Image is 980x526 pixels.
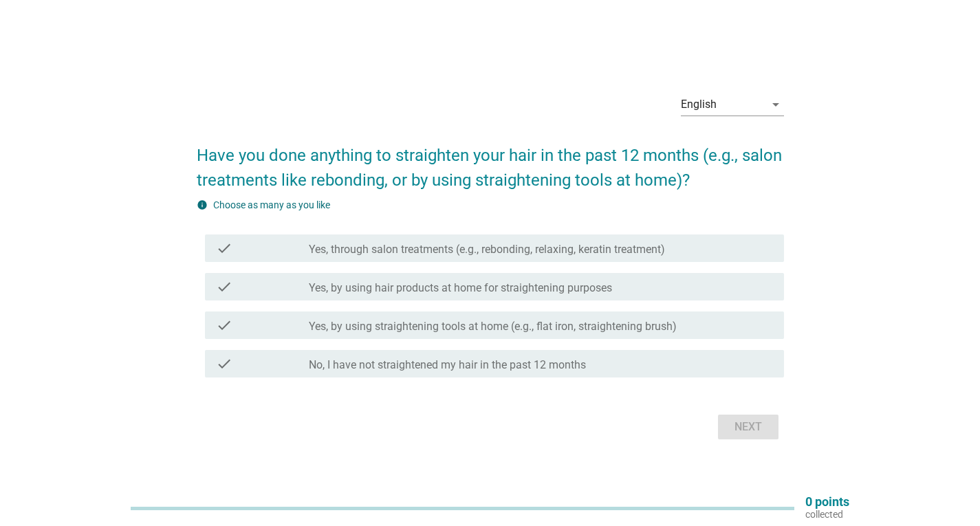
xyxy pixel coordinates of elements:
[309,320,677,333] label: Yes, by using straightening tools at home (e.g., flat iron, straightening brush)
[681,98,717,111] div: English
[216,317,232,333] i: check
[197,199,208,210] i: info
[216,355,232,372] i: check
[805,508,849,520] p: collected
[213,199,330,210] label: Choose as many as you like
[216,240,232,256] i: check
[216,278,232,295] i: check
[805,496,849,508] p: 0 points
[767,96,784,113] i: arrow_drop_down
[197,129,784,193] h2: Have you done anything to straighten your hair in the past 12 months (e.g., salon treatments like...
[309,281,612,295] label: Yes, by using hair products at home for straightening purposes
[309,358,586,372] label: No, I have not straightened my hair in the past 12 months
[309,243,665,256] label: Yes, through salon treatments (e.g., rebonding, relaxing, keratin treatment)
